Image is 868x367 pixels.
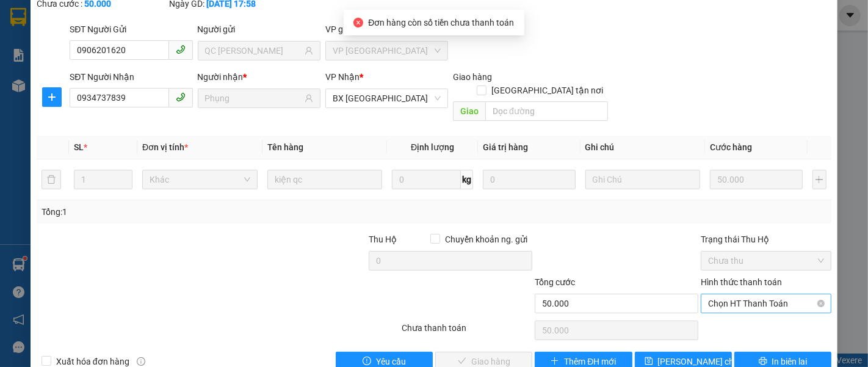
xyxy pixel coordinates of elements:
input: 0 [483,170,575,189]
span: plus [43,92,61,102]
input: 0 [710,170,802,189]
span: Đơn hàng còn số tiền chưa thanh toán [368,18,514,27]
span: Chuyển khoản ng. gửi [440,233,532,246]
div: Trạng thái Thu Hộ [701,233,831,246]
button: delete [42,170,61,189]
span: Giao hàng [453,72,492,82]
div: Người nhận [198,70,320,84]
div: Tổng: 1 [42,205,336,219]
span: printer [759,357,767,366]
span: Cước hàng [710,142,752,152]
div: Chưa thanh toán [401,321,534,343]
button: plus [812,170,827,189]
span: Giao [453,101,485,121]
span: Thu Hộ [369,234,397,244]
span: close-circle [353,18,363,27]
span: user [305,46,313,55]
span: user [305,94,313,103]
span: close-circle [817,300,825,307]
span: Thời gian : - Nhân viên nhận hàng : [12,20,389,33]
span: kg [461,170,473,189]
span: VP Nhận [325,72,360,82]
input: Ghi Chú [585,170,701,189]
button: plus [42,87,62,107]
span: Đơn vị tính [142,142,188,152]
div: Người gửi [198,23,320,36]
span: Chọn HT Thanh Toán [708,294,824,313]
span: BX PHÚ YÊN [333,89,441,107]
span: save [645,357,653,366]
div: SĐT Người Nhận [70,70,192,84]
span: VP ĐẮK LẮK [333,42,441,60]
span: Định lượng [411,142,454,152]
div: SĐT Người Gửi [70,23,192,36]
input: Dọc đường [485,101,608,121]
span: phone [176,92,186,102]
span: Tên hàng [267,142,303,152]
span: Khác [150,170,250,189]
span: Chưa thu [708,252,824,270]
span: 11:53:22 [DATE] [73,20,160,33]
label: Hình thức thanh toán [701,277,782,287]
input: VD: Bàn, Ghế [267,170,383,189]
span: [GEOGRAPHIC_DATA] tận nơi [486,84,608,97]
input: Tên người nhận [205,92,302,105]
span: SL [74,142,84,152]
th: Ghi chú [580,136,706,159]
span: Tổng cước [535,277,575,287]
input: Tên người gửi [205,44,302,57]
span: Giá trị hàng [483,142,528,152]
span: phone [176,45,186,54]
span: plus [551,357,559,366]
span: info-circle [137,357,145,366]
span: exclamation-circle [363,357,371,366]
div: VP gửi [325,23,448,36]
